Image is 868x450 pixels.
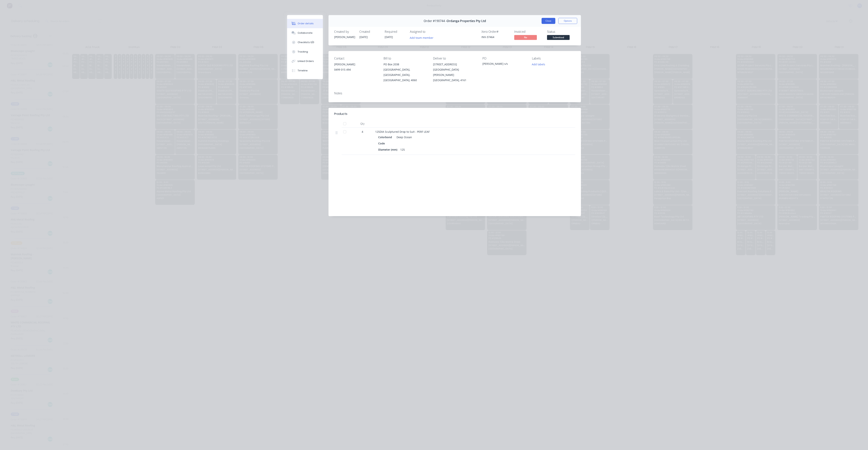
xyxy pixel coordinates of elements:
[385,35,393,39] span: [DATE]
[359,30,380,34] div: Created
[298,22,314,25] div: Order details
[384,62,427,83] div: PO Box 2038[GEOGRAPHIC_DATA], [GEOGRAPHIC_DATA], [GEOGRAPHIC_DATA], 4060
[433,78,476,83] div: [GEOGRAPHIC_DATA], 4161
[547,35,570,41] button: Submitted
[410,30,448,34] div: Assigned to
[378,147,399,152] div: Diameter (mm)
[334,30,355,34] div: Created by
[547,30,575,34] div: Status
[298,59,314,63] div: Linked Orders
[384,62,427,67] div: PO Box 2038
[424,19,447,23] span: Order #190744 -
[334,57,377,60] div: Contact
[532,57,575,60] div: Labels
[287,66,323,75] button: Timeline
[395,134,412,140] div: Deep Ocean
[334,92,575,95] div: Notes
[514,30,542,34] div: Invoiced
[287,47,323,56] button: Tracking
[433,62,476,78] div: [STREET_ADDRESS][GEOGRAPHIC_DATA][PERSON_NAME]
[482,57,526,60] div: PO
[287,56,323,66] button: Linked Orders
[375,130,430,133] span: 125DIA Sculptured Drop to Suit - PERF LEAF
[362,130,363,134] span: 4
[447,19,486,23] span: Ordanga Properties Pty Ltd
[530,62,547,67] button: Add labels
[378,134,394,140] div: Colorbond
[547,35,570,40] span: Submitted
[287,19,323,28] button: Order details
[334,62,377,67] div: [PERSON_NAME]
[482,62,526,67] div: [PERSON_NAME] s/s
[298,69,308,72] div: Timeline
[433,62,476,83] div: [STREET_ADDRESS][GEOGRAPHIC_DATA][PERSON_NAME][GEOGRAPHIC_DATA], 4161
[542,18,555,24] button: Close
[399,147,406,152] div: 125
[298,31,313,35] div: Collaborate
[359,35,368,39] span: [DATE]
[287,38,323,47] button: Checklists 0/0
[384,57,427,60] div: Bill to
[298,41,314,44] div: Checklists 0/0
[385,30,405,34] div: Required
[334,67,377,72] div: 0499 015 494
[558,18,577,24] button: Options
[408,35,436,40] button: Add team member
[287,28,323,38] button: Collaborate
[384,67,427,83] div: [GEOGRAPHIC_DATA], [GEOGRAPHIC_DATA], [GEOGRAPHIC_DATA], 4060
[410,35,436,40] button: Add team member
[351,120,374,127] div: Qty
[514,35,537,40] span: No
[481,30,510,34] div: Xero Order #
[298,50,308,53] div: Tracking
[481,35,510,39] div: INV-37464
[334,35,355,39] div: [PERSON_NAME]
[334,112,347,116] div: Products
[334,62,377,74] div: [PERSON_NAME]0499 015 494
[433,57,476,60] div: Deliver to
[378,141,386,146] div: Code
